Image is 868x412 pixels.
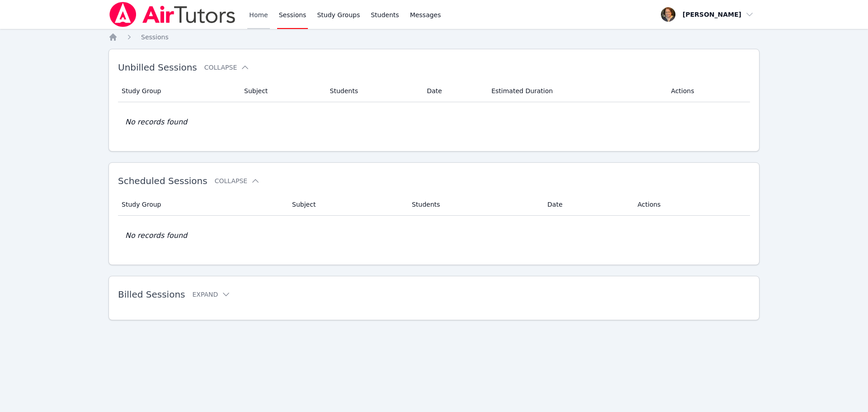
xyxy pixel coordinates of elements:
a: Sessions [141,33,169,42]
th: Students [406,194,542,216]
button: Expand [192,290,231,299]
td: No records found [118,216,750,256]
th: Actions [665,80,750,102]
span: Sessions [141,33,169,41]
span: Billed Sessions [118,289,185,300]
th: Estimated Duration [486,80,665,102]
th: Date [542,194,632,216]
nav: Breadcrumb [108,33,759,42]
span: Scheduled Sessions [118,175,208,186]
button: Collapse [204,63,250,72]
th: Subject [239,80,325,102]
span: Messages [410,10,441,19]
th: Actions [632,194,750,216]
td: No records found [118,102,750,142]
img: Air Tutors [108,2,236,27]
th: Date [421,80,486,102]
th: Students [325,80,422,102]
th: Study Group [118,194,287,216]
th: Study Group [118,80,239,102]
th: Subject [287,194,406,216]
button: Collapse [215,176,260,185]
span: Unbilled Sessions [118,62,197,73]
